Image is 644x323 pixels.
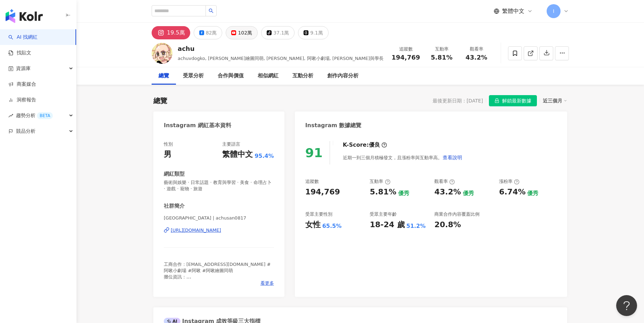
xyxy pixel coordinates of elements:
[463,190,474,197] div: 優秀
[8,113,13,118] span: rise
[305,178,319,185] div: 追蹤數
[8,97,36,103] a: 洞察報告
[273,28,289,38] div: 37.1萬
[431,54,452,61] span: 5.81%
[258,72,279,80] div: 相似網紅
[226,26,258,39] button: 102萬
[442,151,462,164] button: 查看說明
[433,98,483,103] div: 最後更新日期：[DATE]
[164,122,231,129] div: Instagram 網紅基本資料
[434,178,455,185] div: 觀看率
[398,190,409,197] div: 優秀
[305,146,323,160] div: 91
[466,54,487,61] span: 43.2%
[8,49,31,56] a: 找貼文
[392,46,420,53] div: 追蹤數
[370,220,404,230] div: 18-24 歲
[305,187,340,198] div: 194,769
[370,187,396,198] div: 5.81%
[194,26,223,39] button: 82萬
[16,108,53,123] span: 趨勢分析
[222,149,253,160] div: 繁體中文
[206,28,217,38] div: 82萬
[499,187,525,198] div: 6.74%
[392,54,420,61] span: 194,769
[164,179,274,192] span: 藝術與娛樂 · 日常話題 · 教育與學習 · 美食 · 命理占卜 · 遊戲 · 寵物 · 旅遊
[152,43,172,64] img: KOL Avatar
[343,151,462,164] div: 近期一到三個月積極發文，且漲粉率與互動率高。
[489,95,537,106] button: 解鎖最新數據
[209,8,214,13] span: search
[343,141,387,149] div: K-Score :
[164,227,274,233] a: [URL][DOMAIN_NAME]
[370,178,390,185] div: 互動率
[322,222,342,230] div: 65.5%
[222,141,240,147] div: 主要語言
[543,96,567,105] div: 近三個月
[327,72,359,80] div: 創作內容分析
[310,28,323,38] div: 9.1萬
[434,211,480,217] div: 商業合作內容覆蓋比例
[255,152,274,160] span: 95.4%
[502,95,531,107] span: 解鎖最新數據
[443,155,462,160] span: 查看說明
[238,28,252,38] div: 102萬
[8,81,36,88] a: 商案媒合
[152,26,190,39] button: 19.5萬
[616,295,637,316] iframe: Help Scout Beacon - Open
[428,46,455,53] div: 互動率
[164,141,173,147] div: 性別
[16,61,31,76] span: 資源庫
[218,72,244,80] div: 合作與價值
[164,149,171,160] div: 男
[305,220,321,230] div: 女性
[8,34,38,41] a: searchAI 找網紅
[6,9,43,23] img: logo
[261,26,295,39] button: 37.1萬
[178,56,384,61] span: achuvdogko, [PERSON_NAME]繪圖同萌, [PERSON_NAME], 阿啾小劇場, [PERSON_NAME]與學長
[305,122,362,129] div: Instagram 數據總覽
[502,7,524,15] span: 繁體中文
[305,211,332,217] div: 受眾主要性別
[298,26,328,39] button: 9.1萬
[164,262,274,286] span: 工商合作：[EMAIL_ADDRESS][DOMAIN_NAME] #阿啾小劇場 #阿啾 #阿啾繪圖同萌 攤位資訊： 8/5-11 台北文博會（[GEOGRAPHIC_DATA]）J1-036
[37,112,53,119] div: BETA
[553,7,554,15] span: I
[167,28,185,38] div: 19.5萬
[292,72,313,80] div: 互動分析
[370,211,397,217] div: 受眾主要年齡
[171,227,221,233] div: [URL][DOMAIN_NAME]
[164,202,185,210] div: 社群簡介
[178,44,384,53] div: achu
[164,170,185,178] div: 網紅類型
[406,222,426,230] div: 51.2%
[494,98,499,103] span: lock
[527,190,538,197] div: 優秀
[463,46,490,53] div: 觀看率
[159,72,169,80] div: 總覽
[16,123,35,139] span: 競品分析
[369,141,380,149] div: 優良
[434,187,461,198] div: 43.2%
[260,280,274,286] span: 看更多
[164,215,274,221] span: [GEOGRAPHIC_DATA] | achusan0817
[434,220,461,230] div: 20.8%
[153,96,167,106] div: 總覽
[499,178,520,185] div: 漲粉率
[183,72,204,80] div: 受眾分析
